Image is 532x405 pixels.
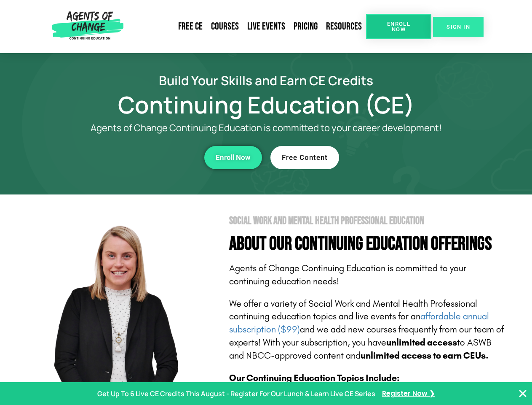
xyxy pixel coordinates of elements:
a: Register Now ❯ [382,388,435,400]
p: Get Up To 6 Live CE Credits This August - Register For Our Lunch & Learn Live CE Series [97,388,375,400]
h4: About Our Continuing Education Offerings [229,235,506,254]
a: Courses [207,17,243,36]
p: Agents of Change Continuing Education is committed to your career development! [60,123,473,133]
b: Our Continuing Education Topics Include: [229,373,399,383]
a: Free CE [174,17,207,36]
span: Enroll Now [380,21,418,32]
h2: Social Work and Mental Health Professional Education [229,216,506,226]
a: SIGN IN [433,17,484,37]
h1: Continuing Education (CE) [26,95,506,114]
a: Live Events [243,17,289,36]
span: SIGN IN [446,24,470,30]
a: Free Content [270,146,339,169]
a: Pricing [289,17,322,36]
span: Agents of Change Continuing Education is committed to your continuing education needs! [229,263,466,287]
nav: Menu [127,17,366,36]
b: unlimited access to earn CEUs. [361,350,489,361]
span: Enroll Now [216,154,251,161]
a: Enroll Now [366,14,431,39]
a: Resources [322,17,366,36]
button: Close Banner [518,389,528,399]
b: unlimited access [386,337,457,348]
span: Free Content [282,154,328,161]
a: Enroll Now [204,146,262,169]
h2: Build Your Skills and Earn CE Credits [26,74,506,86]
p: We offer a variety of Social Work and Mental Health Professional continuing education topics and ... [229,297,506,362]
